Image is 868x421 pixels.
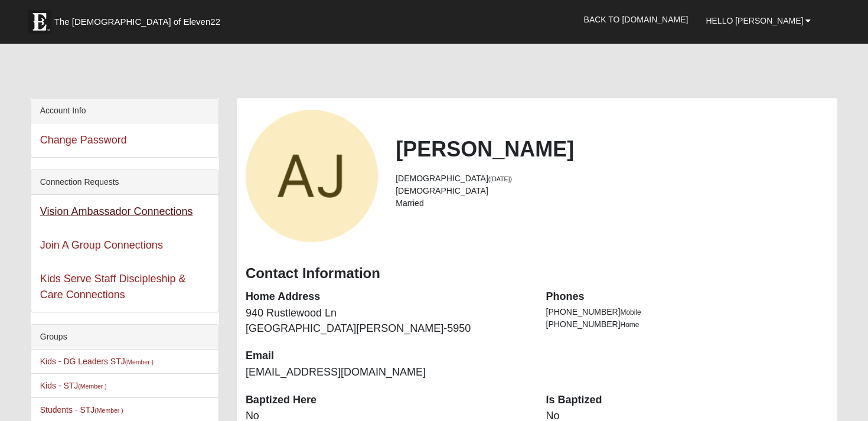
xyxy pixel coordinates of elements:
dt: Baptized Here [246,393,528,408]
dd: 940 Rustlewood Ln [GEOGRAPHIC_DATA][PERSON_NAME]-5950 [246,306,528,336]
a: Kids - DG Leaders STJ(Member ) [40,357,154,366]
li: Married [396,197,828,210]
dt: Phones [546,289,829,305]
a: Change Password [40,134,127,146]
a: Kids - STJ(Member ) [40,381,107,390]
dd: [EMAIL_ADDRESS][DOMAIN_NAME] [246,365,528,380]
dt: Email [246,348,528,364]
a: Kids Serve Staff Discipleship & Care Connections [40,273,186,301]
li: [DEMOGRAPHIC_DATA] [396,185,828,197]
a: Join A Group Connections [40,239,163,251]
dt: Is Baptized [546,393,829,408]
span: Hello [PERSON_NAME] [706,16,803,25]
img: Eleven22 logo [28,10,51,34]
div: Groups [31,325,218,350]
small: (Member ) [78,383,106,390]
small: ([DATE]) [488,175,512,182]
span: Home [621,321,639,329]
a: Hello [PERSON_NAME] [697,6,820,35]
dt: Home Address [246,289,528,305]
a: Students - STJ(Member ) [40,405,123,415]
small: (Member ) [94,407,123,414]
h2: [PERSON_NAME] [396,136,828,162]
li: [PHONE_NUMBER] [546,306,829,318]
li: [PHONE_NUMBER] [546,318,829,331]
div: Connection Requests [31,170,218,195]
span: The [DEMOGRAPHIC_DATA] of Eleven22 [54,16,220,28]
a: The [DEMOGRAPHIC_DATA] of Eleven22 [22,4,258,34]
div: Account Info [31,99,218,123]
a: View Fullsize Photo [246,110,378,242]
a: Back to [DOMAIN_NAME] [575,5,697,34]
span: Mobile [621,308,641,316]
a: Vision Ambassador Connections [40,205,193,217]
h3: Contact Information [246,265,828,282]
li: [DEMOGRAPHIC_DATA] [396,172,828,185]
small: (Member ) [125,358,154,365]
